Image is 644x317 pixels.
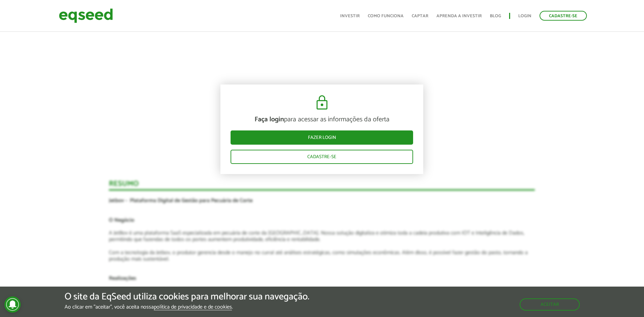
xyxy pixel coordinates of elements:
[518,14,531,18] a: Login
[65,304,309,310] p: Ao clicar em "aceitar", você aceita nossa .
[65,292,309,302] h5: O site da EqSeed utiliza cookies para melhorar sua navegação.
[59,7,113,25] img: EqSeed
[314,95,330,111] img: cadeado.svg
[340,14,360,18] a: Investir
[436,14,482,18] a: Aprenda a investir
[231,116,413,124] p: para acessar as informações da oferta
[231,130,413,145] a: Fazer login
[412,14,428,18] a: Captar
[368,14,404,18] a: Como funciona
[231,150,413,164] a: Cadastre-se
[255,114,284,125] strong: Faça login
[520,298,580,311] button: Aceitar
[154,304,232,310] a: política de privacidade e de cookies
[540,11,587,21] a: Cadastre-se
[490,14,501,18] a: Blog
